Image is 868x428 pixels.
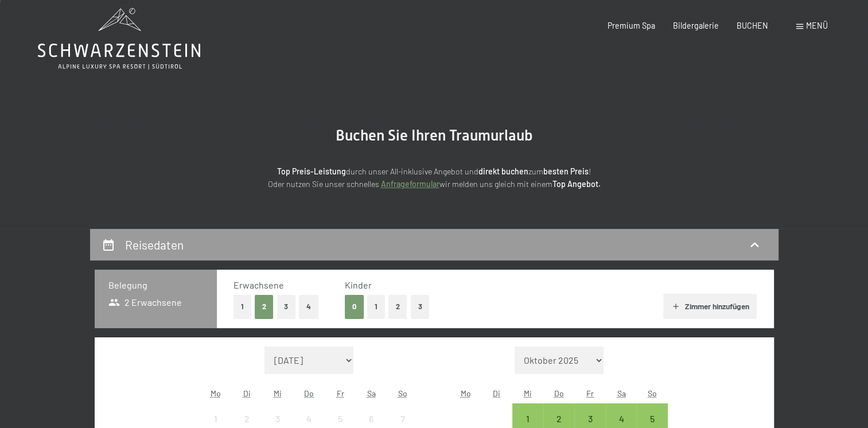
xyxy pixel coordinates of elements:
abbr: Sonntag [648,388,657,398]
abbr: Dienstag [243,388,251,398]
abbr: Dienstag [493,388,500,398]
a: Premium Spa [608,21,655,30]
strong: Top Angebot. [552,179,601,189]
abbr: Freitag [586,388,594,398]
button: 2 [255,295,274,318]
button: 3 [277,295,296,318]
abbr: Montag [211,388,221,398]
abbr: Donnerstag [554,388,564,398]
button: Zimmer hinzufügen [663,294,757,319]
abbr: Freitag [336,388,344,398]
a: Bildergalerie [673,21,719,30]
abbr: Donnerstag [304,388,314,398]
span: Erwachsene [233,279,284,290]
strong: direkt buchen [478,166,528,176]
button: 1 [233,295,251,318]
button: 4 [299,295,318,318]
span: Menü [806,21,828,30]
button: 1 [367,295,385,318]
a: BUCHEN [737,21,768,30]
abbr: Mittwoch [274,388,282,398]
span: 2 Erwachsene [108,296,182,309]
button: 2 [388,295,407,318]
a: Anfrageformular [381,179,439,189]
abbr: Montag [460,388,470,398]
span: Buchen Sie Ihren Traumurlaub [336,127,533,144]
h3: Belegung [108,279,203,291]
abbr: Sonntag [398,388,407,398]
abbr: Samstag [617,388,625,398]
p: durch unser All-inklusive Angebot und zum ! Oder nutzen Sie unser schnelles wir melden uns gleich... [182,165,687,191]
button: 0 [345,295,364,318]
span: Kinder [345,279,372,290]
h2: Reisedaten [125,238,184,252]
abbr: Mittwoch [524,388,532,398]
strong: besten Preis [543,166,589,176]
abbr: Samstag [367,388,376,398]
button: 3 [411,295,430,318]
strong: Top Preis-Leistung [277,166,346,176]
